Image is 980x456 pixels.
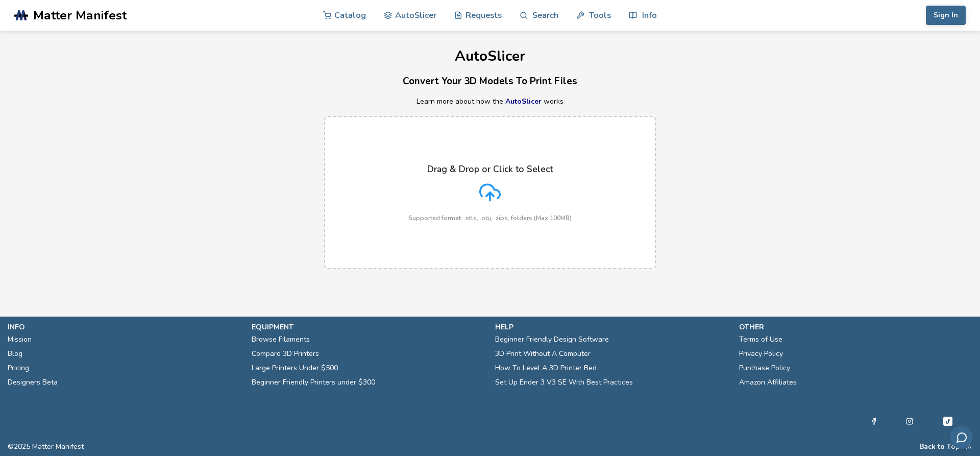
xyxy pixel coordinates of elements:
button: Back to Top [919,443,960,451]
a: Privacy Policy [739,347,783,361]
span: © 2025 Matter Manifest [8,443,84,451]
a: RSS Feed [965,443,972,451]
a: Beginner Friendly Printers under $300 [252,375,375,390]
a: Designers Beta [8,375,58,390]
a: Tiktok [942,415,954,427]
a: Blog [8,347,22,361]
a: Purchase Policy [739,361,790,375]
a: 3D Print Without A Computer [495,347,591,361]
p: info [8,322,241,332]
button: Send feedback via email [950,426,973,449]
p: Supported format: .stls, .obj, .zips, folders (Max 100MB) [408,214,572,222]
button: Sign In [926,6,966,25]
p: equipment [252,322,485,332]
p: Drag & Drop or Click to Select [427,164,553,174]
a: Facebook [870,415,877,427]
a: How To Level A 3D Printer Bed [495,361,597,375]
a: Mission [8,332,32,347]
p: help [495,322,729,332]
a: Compare 3D Printers [252,347,319,361]
a: AutoSlicer [505,97,542,106]
a: Beginner Friendly Design Software [495,332,609,347]
a: Set Up Ender 3 V3 SE With Best Practices [495,375,633,390]
a: Browse Filaments [252,332,310,347]
a: Pricing [8,361,29,375]
span: Matter Manifest [33,8,127,22]
a: Large Printers Under $500 [252,361,338,375]
a: Instagram [906,415,913,427]
a: Amazon Affiliates [739,375,797,390]
a: Terms of Use [739,332,782,347]
p: other [739,322,973,332]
